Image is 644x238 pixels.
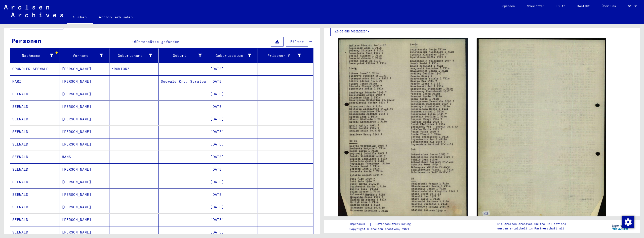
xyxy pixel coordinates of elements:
[4,5,63,17] img: Arolsen_neg.svg
[260,52,307,60] div: Prisoner #
[208,75,258,88] mat-cell: [DATE]
[60,126,109,138] mat-cell: [PERSON_NAME]
[60,75,109,88] mat-cell: [PERSON_NAME]
[62,53,103,58] div: Vorname
[10,176,60,188] mat-cell: SEEWALD
[109,49,159,63] mat-header-cell: Geburtsname
[60,188,109,201] mat-cell: [PERSON_NAME]
[477,38,606,220] img: 002.jpg
[132,39,136,44] span: 16
[290,39,304,44] span: Filter
[497,222,566,226] p: Die Arolsen Archives Online-Collections
[372,221,417,227] a: Datenschutzerklärung
[208,101,258,113] mat-cell: [DATE]
[11,36,42,45] div: Personen
[60,49,109,63] mat-header-cell: Vorname
[622,216,634,228] img: Zustimmung ändern
[208,88,258,100] mat-cell: [DATE]
[208,151,258,163] mat-cell: [DATE]
[497,226,566,231] p: wurden entwickelt in Partnerschaft mit
[60,88,109,100] mat-cell: [PERSON_NAME]
[208,214,258,226] mat-cell: [DATE]
[60,214,109,226] mat-cell: [PERSON_NAME]
[60,176,109,188] mat-cell: [PERSON_NAME]
[10,201,60,213] mat-cell: SEEWALD
[208,126,258,138] mat-cell: [DATE]
[611,220,630,232] img: yv_logo.png
[60,201,109,213] mat-cell: [PERSON_NAME]
[10,151,60,163] mat-cell: SEEWALD
[10,138,60,151] mat-cell: SEEWALD
[93,11,139,23] a: Archiv erkunden
[60,151,109,163] mat-cell: HANS
[60,138,109,151] mat-cell: [PERSON_NAME]
[10,88,60,100] mat-cell: SEEWALD
[208,163,258,176] mat-cell: [DATE]
[208,113,258,125] mat-cell: [DATE]
[161,53,202,58] div: Geburt‏
[159,49,208,63] mat-header-cell: Geburt‏
[10,126,60,138] mat-cell: SEEWALD
[208,188,258,201] mat-cell: [DATE]
[60,63,109,75] mat-cell: [PERSON_NAME]
[208,138,258,151] mat-cell: [DATE]
[330,26,374,36] button: Zeige alle Metadaten
[10,163,60,176] mat-cell: SEEWALD
[10,75,60,88] mat-cell: MARI
[60,113,109,125] mat-cell: [PERSON_NAME]
[62,52,109,60] div: Vorname
[10,101,60,113] mat-cell: SEEWALD
[10,49,60,63] mat-header-cell: Nachname
[12,52,60,60] div: Nachname
[258,49,313,63] mat-header-cell: Prisoner #
[159,75,208,88] mat-cell: Seewald Krs. Saratow
[210,53,251,58] div: Geburtsdatum
[111,53,152,58] div: Geburtsname
[208,63,258,75] mat-cell: [DATE]
[338,38,468,218] img: 001.jpg
[349,221,369,227] a: Impressum
[161,52,208,60] div: Geburt‏
[210,52,258,60] div: Geburtsdatum
[260,53,301,58] div: Prisoner #
[622,216,634,228] div: Zustimmung ändern
[10,113,60,125] mat-cell: SEEWALD
[10,188,60,201] mat-cell: SEEWALD
[349,221,417,227] div: |
[60,101,109,113] mat-cell: [PERSON_NAME]
[628,5,633,8] span: DE
[349,227,417,231] p: Copyright © Arolsen Archives, 2021
[111,52,159,60] div: Geburtsname
[12,53,53,58] div: Nachname
[10,63,60,75] mat-cell: GRÜNDLER SEEWALD
[208,176,258,188] mat-cell: [DATE]
[10,214,60,226] mat-cell: SEEWALD
[286,37,308,46] button: Filter
[67,11,93,24] a: Suchen
[60,163,109,176] mat-cell: [PERSON_NAME]
[136,39,179,44] span: Datensätze gefunden
[208,49,258,63] mat-header-cell: Geburtsdatum
[109,63,159,75] mat-cell: KROWIORZ
[208,201,258,213] mat-cell: [DATE]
